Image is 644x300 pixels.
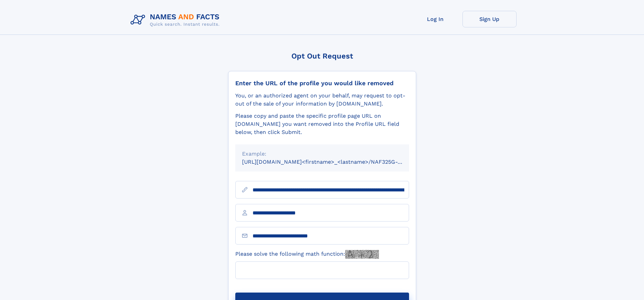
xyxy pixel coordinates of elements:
div: Example: [242,150,402,158]
a: Log In [408,11,462,27]
div: Enter the URL of the profile you would like removed [235,79,409,87]
div: Opt Out Request [228,52,416,60]
div: Please copy and paste the specific profile page URL on [DOMAIN_NAME] you want removed into the Pr... [235,112,409,136]
small: [URL][DOMAIN_NAME]<firstname>_<lastname>/NAF325G-xxxxxxxx [242,159,422,165]
label: Please solve the following math function: [235,250,379,259]
a: Sign Up [462,11,517,27]
div: You, or an authorized agent on your behalf, may request to opt-out of the sale of your informatio... [235,92,409,108]
img: Logo Names and Facts [128,11,225,29]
